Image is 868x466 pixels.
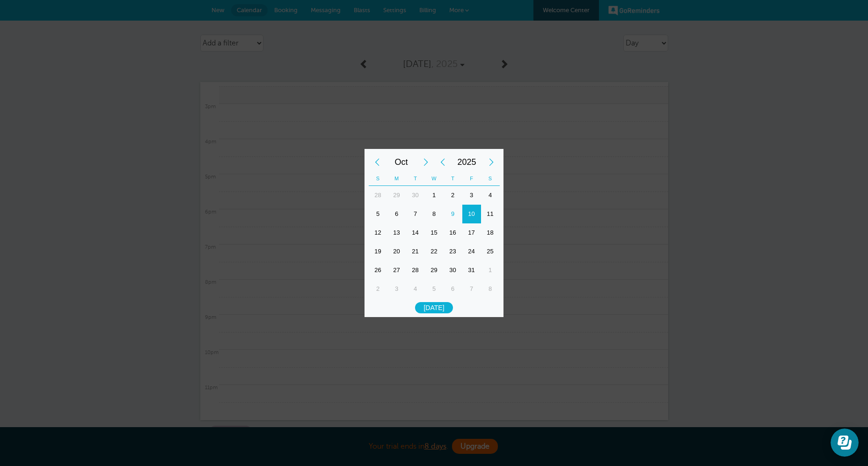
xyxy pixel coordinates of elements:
div: 1 [425,186,444,205]
div: Tuesday, November 4 [406,280,425,298]
div: Friday, October 24 [462,242,481,261]
div: 4 [481,186,500,205]
div: Next Year [483,153,500,171]
div: 30 [444,261,462,280]
div: 19 [369,242,387,261]
div: Saturday, October 18 [481,223,500,242]
div: Thursday, October 23 [444,242,462,261]
div: Friday, October 3 [462,186,481,205]
th: W [425,171,444,186]
div: 15 [425,223,444,242]
div: Tuesday, October 28 [406,261,425,280]
div: Sunday, October 19 [369,242,387,261]
div: Monday, October 20 [387,242,406,261]
div: Monday, October 27 [387,261,406,280]
div: Today, Thursday, October 9 [444,205,462,223]
th: S [481,171,500,186]
div: Friday, October 31 [462,261,481,280]
div: 28 [406,261,425,280]
div: Tuesday, October 7 [406,205,425,223]
div: 14 [406,223,425,242]
div: 2 [444,186,462,205]
div: 6 [387,205,406,223]
div: 6 [444,280,462,298]
div: Sunday, November 2 [369,280,387,298]
div: 31 [462,261,481,280]
div: 20 [387,242,406,261]
div: Thursday, October 16 [444,223,462,242]
th: T [444,171,462,186]
div: Thursday, October 2 [444,186,462,205]
div: 18 [481,223,500,242]
div: 22 [425,242,444,261]
div: 13 [387,223,406,242]
div: Wednesday, October 8 [425,205,444,223]
div: Wednesday, November 5 [425,280,444,298]
div: Sunday, October 12 [369,223,387,242]
div: 7 [462,280,481,298]
div: 4 [406,280,425,298]
div: 3 [387,280,406,298]
div: Friday, October 17 [462,223,481,242]
th: S [369,171,387,186]
div: 5 [369,205,387,223]
div: Tuesday, September 30 [406,186,425,205]
div: Monday, November 3 [387,280,406,298]
span: October [386,153,417,171]
div: Sunday, October 26 [369,261,387,280]
div: 17 [462,223,481,242]
div: Wednesday, October 15 [425,223,444,242]
div: 30 [406,186,425,205]
div: 29 [387,186,406,205]
div: Previous Month [369,153,386,171]
div: 8 [481,280,500,298]
div: Monday, October 13 [387,223,406,242]
div: Saturday, October 25 [481,242,500,261]
div: 12 [369,223,387,242]
div: Saturday, October 11 [481,205,500,223]
div: 25 [481,242,500,261]
div: 23 [444,242,462,261]
div: 8 [425,205,444,223]
div: Monday, September 29 [387,186,406,205]
div: Wednesday, October 1 [425,186,444,205]
div: 28 [369,186,387,205]
div: 9 [444,205,462,223]
div: 24 [462,242,481,261]
div: Wednesday, October 22 [425,242,444,261]
th: T [406,171,425,186]
div: Saturday, October 4 [481,186,500,205]
span: 2025 [451,153,483,171]
div: Tuesday, October 14 [406,223,425,242]
div: 2 [369,280,387,298]
div: 1 [481,261,500,280]
div: [DATE] [415,302,452,314]
div: Thursday, October 30 [444,261,462,280]
div: Next Month [417,153,434,171]
div: 3 [462,186,481,205]
div: 26 [369,261,387,280]
div: 27 [387,261,406,280]
iframe: Resource center [831,429,859,457]
div: 16 [444,223,462,242]
div: Monday, October 6 [387,205,406,223]
div: 10 [462,205,481,223]
div: Previous Year [434,153,451,171]
div: Wednesday, October 29 [425,261,444,280]
div: Saturday, November 1 [481,261,500,280]
th: M [387,171,406,186]
div: 5 [425,280,444,298]
div: Thursday, November 6 [444,280,462,298]
div: 29 [425,261,444,280]
div: Sunday, September 28 [369,186,387,205]
div: Friday, October 10 [462,205,481,223]
th: F [462,171,481,186]
div: Friday, November 7 [462,280,481,298]
div: 21 [406,242,425,261]
div: Sunday, October 5 [369,205,387,223]
div: 7 [406,205,425,223]
div: Tuesday, October 21 [406,242,425,261]
div: Saturday, November 8 [481,280,500,298]
div: 11 [481,205,500,223]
